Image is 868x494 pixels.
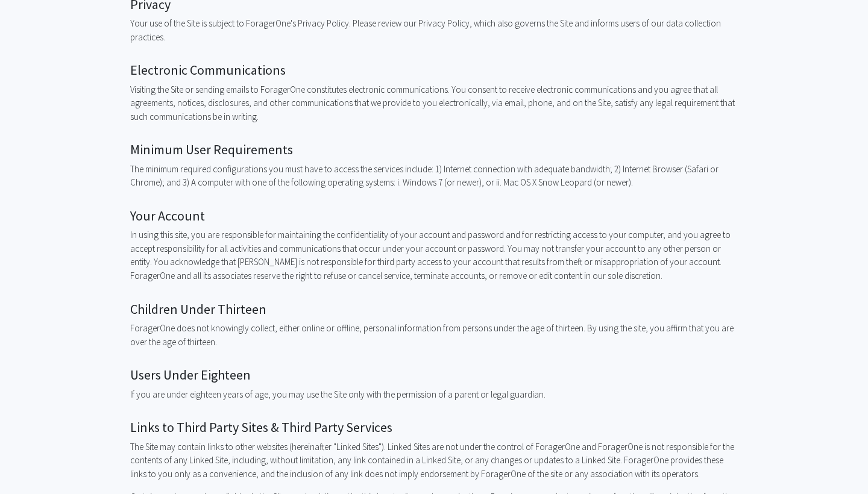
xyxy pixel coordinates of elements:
p: In using this site, you are responsible for maintaining the confidentiality of your account and p... [130,228,738,283]
iframe: Chat [9,440,51,485]
p: If you are under eighteen years of age, you may use the Site only with the permission of a parent... [130,388,738,402]
h2: Minimum User Requirements [130,142,738,157]
h2: Electronic Communications [130,62,738,78]
p: Visiting the Site or sending emails to ForagerOne constitutes electronic communications. You cons... [130,83,738,124]
h2: Your Account [130,208,738,224]
p: The Site may contain links to other websites (hereinafter "Linked Sites"). Linked Sites are not u... [130,440,738,481]
p: Your use of the Site is subject to ForagerOne's Privacy Policy. Please review our Privacy Policy,... [130,17,738,44]
h2: Children Under Thirteen [130,301,738,317]
h2: Users Under Eighteen [130,367,738,383]
p: The minimum required configurations you must have to access the services include: 1) Internet con... [130,163,738,190]
p: ForagerOne does not knowingly collect, either online or offline, personal information from person... [130,322,738,349]
h2: Links to Third Party Sites & Third Party Services [130,419,738,435]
